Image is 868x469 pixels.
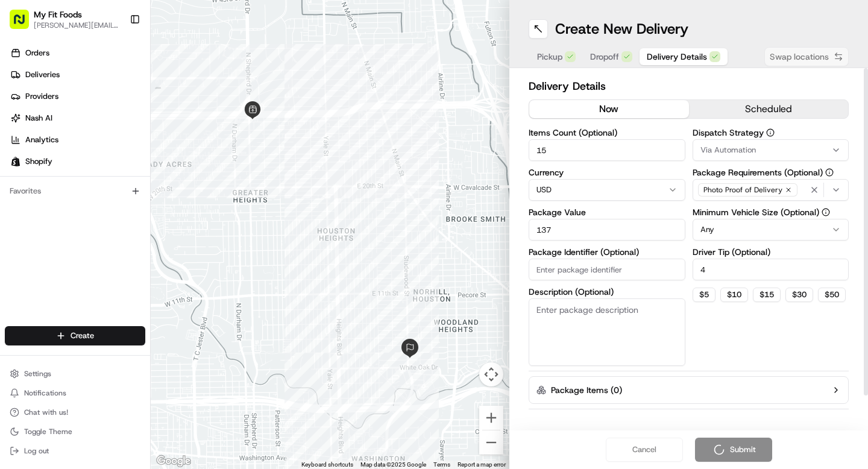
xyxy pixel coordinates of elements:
img: Shopify logo [11,157,20,166]
span: Toggle Theme [24,427,72,436]
button: $5 [693,288,715,302]
button: My Fit Foods [34,8,82,20]
span: Dropoff [590,51,619,63]
img: Google [154,453,193,469]
label: Package Requirements (Optional) [693,168,849,177]
button: Create [5,326,145,345]
input: Enter number of items [529,139,685,161]
div: Start new chat [41,115,198,127]
label: Dispatch Strategy [693,128,849,137]
label: Currency [529,168,685,177]
span: Map data ©2025 Google [360,461,426,468]
img: Nash [12,12,36,36]
span: Settings [24,369,51,379]
img: 1736555255976-a54dd68f-1ca7-489b-9aae-adbdc363a1c4 [12,115,34,137]
input: Enter package value [529,219,685,241]
button: My Fit Foods[PERSON_NAME][EMAIL_ADDRESS][DOMAIN_NAME] [5,5,125,34]
div: 💻 [102,176,112,186]
a: Report a map error [458,461,506,468]
span: Log out [24,446,49,456]
input: Clear [31,78,199,90]
label: Description (Optional) [529,288,685,296]
button: $15 [753,288,781,302]
button: Zoom out [479,430,503,455]
div: 📗 [12,176,22,186]
input: Enter package identifier [529,259,685,280]
button: Log out [5,442,145,459]
button: Zoom in [479,406,503,430]
a: Nash AI [5,109,150,128]
label: Minimum Vehicle Size (Optional) [693,208,849,216]
button: $50 [818,288,846,302]
a: Open this area in Google Maps (opens a new window) [154,453,193,469]
button: Total Package Dimensions (Optional) [529,419,849,431]
h1: Create New Delivery [555,19,688,39]
label: Package Value [529,208,685,216]
h2: Delivery Details [529,78,849,95]
label: Package Items ( 0 ) [551,384,622,396]
p: Welcome 👋 [12,48,219,68]
button: Keyboard shortcuts [301,461,353,469]
button: Start new chat [205,119,219,133]
div: We're available if you need us! [41,127,153,137]
button: Notifications [5,385,145,401]
label: Items Count (Optional) [529,128,685,137]
span: Orders [25,48,49,58]
button: Via Automation [693,139,849,161]
a: Analytics [5,130,150,150]
span: Create [71,330,94,341]
span: Via Automation [700,145,756,156]
a: 💻API Documentation [97,170,198,192]
a: Terms (opens in new tab) [433,461,450,468]
button: Minimum Vehicle Size (Optional) [822,208,830,216]
label: Total Package Dimensions (Optional) [529,419,671,431]
a: 📗Knowledge Base [7,170,97,192]
button: Chat with us! [5,404,145,421]
span: Pickup [537,51,562,63]
span: Pylon [120,204,146,213]
span: Shopify [25,156,52,167]
span: Knowledge Base [24,175,92,187]
a: Providers [5,87,150,106]
button: Package Items (0) [529,376,849,404]
div: Favorites [5,181,145,201]
span: Providers [25,91,58,102]
button: Toggle Theme [5,423,145,440]
button: Dispatch Strategy [766,128,775,137]
button: scheduled [689,100,849,118]
button: now [529,100,689,118]
button: $10 [720,288,748,302]
button: Photo Proof of Delivery [693,179,849,201]
span: Delivery Details [647,51,707,63]
label: Driver Tip (Optional) [693,248,849,256]
a: Orders [5,43,150,63]
button: Map camera controls [479,362,503,386]
span: Deliveries [25,69,60,80]
button: [PERSON_NAME][EMAIL_ADDRESS][DOMAIN_NAME] [34,20,120,30]
span: API Documentation [114,175,193,187]
button: $30 [785,288,813,302]
span: Notifications [24,388,66,398]
span: Photo Proof of Delivery [703,185,782,195]
span: Chat with us! [24,408,68,417]
span: Nash AI [25,113,52,124]
a: Shopify [5,152,150,171]
input: Enter driver tip amount [693,259,849,280]
span: Analytics [25,134,58,145]
a: Deliveries [5,65,150,84]
a: Powered byPylon [85,204,146,213]
button: Package Requirements (Optional) [825,168,834,177]
label: Package Identifier (Optional) [529,248,685,256]
button: Settings [5,365,145,382]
